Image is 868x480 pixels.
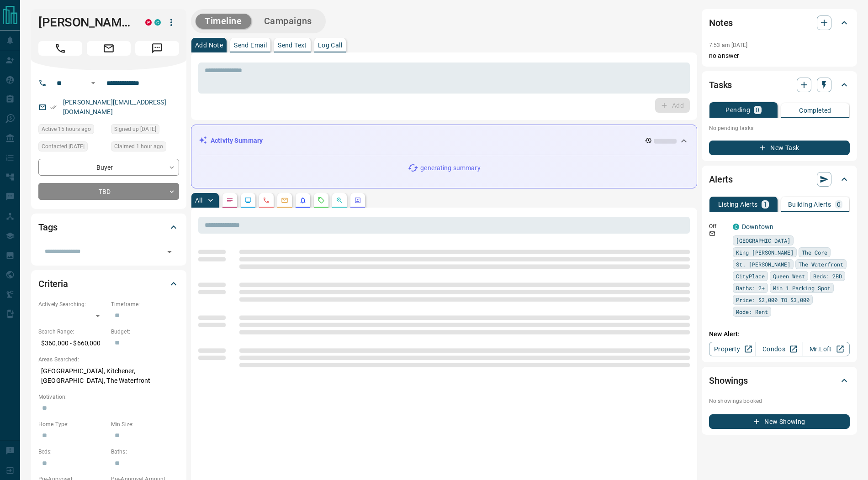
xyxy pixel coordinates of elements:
svg: Lead Browsing Activity [244,197,252,204]
svg: Notes [226,197,233,204]
p: All [195,197,202,203]
a: Downtown [742,223,773,230]
span: Message [135,41,179,56]
a: Condos [756,342,803,356]
span: Active 15 hours ago [42,125,91,134]
p: Baths: [111,448,179,456]
p: Log Call [318,42,342,48]
svg: Emails [281,197,288,204]
svg: Agent Actions [354,197,361,204]
p: $360,000 - $660,000 [38,336,106,351]
div: Buyer [38,159,179,176]
p: Areas Searched: [38,355,179,364]
p: generating summary [420,163,480,173]
h2: Alerts [709,172,733,187]
p: Add Note [195,42,223,48]
span: King [PERSON_NAME] [736,248,794,257]
p: No pending tasks [709,121,850,135]
h2: Notes [709,16,733,30]
div: Tags [38,216,179,238]
span: Queen West [773,271,805,281]
a: Property [709,342,756,356]
p: New Alert: [709,329,850,339]
span: Beds: 2BD [813,271,842,281]
button: Open [88,78,99,89]
p: Motivation: [38,393,179,401]
div: Thu Apr 29 2021 [38,141,106,154]
div: property.ca [145,19,152,26]
span: The Waterfront [799,260,843,269]
div: Criteria [38,273,179,295]
span: [GEOGRAPHIC_DATA] [736,236,790,245]
svg: Calls [263,197,270,204]
span: Price: $2,000 TO $3,000 [736,295,810,304]
p: Activity Summary [211,136,263,146]
p: Actively Searching: [38,300,106,308]
p: Completed [799,107,831,114]
span: Email [87,41,131,56]
div: Activity Summary [199,132,689,149]
p: no answer [709,51,850,61]
button: Timeline [196,14,251,29]
div: Showings [709,370,850,391]
button: New Showing [709,414,850,429]
p: Pending [725,107,750,113]
svg: Listing Alerts [299,197,307,204]
span: Min 1 Parking Spot [773,283,831,292]
p: Send Text [278,42,307,48]
div: Mon Sep 15 2025 [38,124,106,137]
p: 0 [756,107,759,113]
span: Contacted [DATE] [42,142,85,151]
p: 0 [837,201,841,208]
span: Call [38,41,82,56]
div: Notes [709,12,850,34]
h2: Criteria [38,277,68,291]
svg: Email Verified [50,104,57,110]
p: [GEOGRAPHIC_DATA], Kitchener, [GEOGRAPHIC_DATA], The Waterfront [38,364,179,388]
div: condos.ca [154,19,161,26]
span: Baths: 2+ [736,283,765,292]
span: The Core [802,248,827,257]
p: No showings booked [709,397,850,405]
div: condos.ca [733,224,739,230]
p: Building Alerts [788,201,831,208]
svg: Requests [318,197,325,204]
span: Claimed 1 hour ago [114,142,163,151]
p: Beds: [38,448,106,456]
svg: Email [709,230,715,237]
button: Open [163,245,176,258]
a: [PERSON_NAME][EMAIL_ADDRESS][DOMAIN_NAME] [63,99,166,115]
h1: [PERSON_NAME] [38,15,132,30]
div: Sun Oct 25 2020 [111,124,179,137]
p: Off [709,222,727,230]
span: CityPlace [736,271,765,281]
span: St. [PERSON_NAME] [736,260,790,269]
p: Send Email [234,42,267,48]
a: Mr.Loft [803,342,850,356]
h2: Tags [38,220,57,235]
h2: Showings [709,373,748,388]
div: TBD [38,183,179,200]
p: Timeframe: [111,300,179,308]
p: Listing Alerts [718,201,758,208]
span: Mode: Rent [736,307,768,316]
p: Search Range: [38,328,106,336]
span: Signed up [DATE] [114,125,156,134]
p: 1 [763,201,767,208]
button: New Task [709,141,850,155]
h2: Tasks [709,78,732,92]
div: Alerts [709,168,850,190]
p: Min Size: [111,420,179,428]
p: Home Type: [38,420,106,428]
p: 7:53 am [DATE] [709,42,748,48]
svg: Opportunities [336,197,343,204]
div: Tasks [709,74,850,96]
button: Campaigns [255,14,321,29]
p: Budget: [111,328,179,336]
div: Tue Sep 16 2025 [111,141,179,154]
